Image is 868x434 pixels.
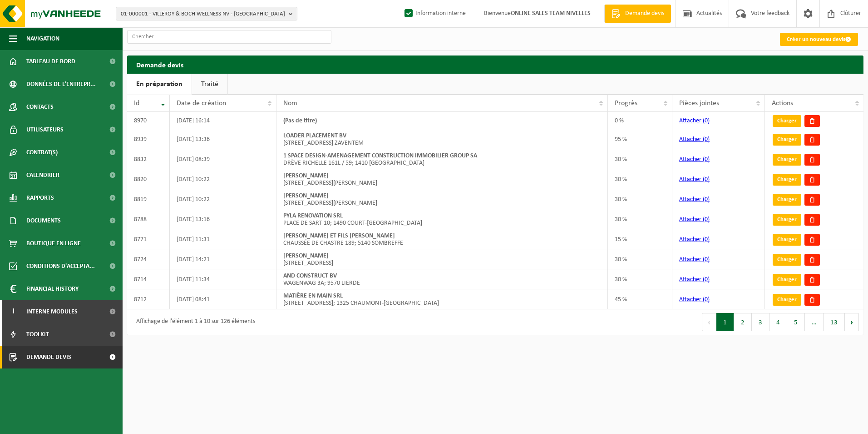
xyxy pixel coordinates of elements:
span: Nom [283,100,297,107]
td: 8724 [127,249,170,269]
td: [STREET_ADDRESS] ZAVENTEM [276,129,608,149]
span: Progrès [615,100,637,107]
a: Attacher (0) [679,196,710,203]
span: Id [134,100,139,107]
button: 2 [734,313,752,331]
a: Charger [773,274,801,286]
td: 15 % [608,229,673,249]
a: Charger [773,214,801,226]
td: 45 % [608,289,673,309]
label: Information interne [403,7,466,20]
span: 0 [705,196,708,203]
span: Rapports [26,187,54,209]
td: 8819 [127,189,170,209]
td: [DATE] 11:34 [170,269,276,289]
td: 30 % [608,249,673,269]
span: Toolkit [26,323,49,346]
td: [DATE] 08:39 [170,149,276,169]
td: 8820 [127,169,170,189]
button: Previous [702,313,716,331]
span: Données de l'entrepr... [26,73,96,96]
td: [DATE] 10:22 [170,169,276,189]
span: Financial History [26,278,79,300]
a: Attacher (0) [679,156,710,163]
a: Charger [773,134,801,146]
button: 4 [769,313,787,331]
td: DRÈVE RICHELLE 161L / 59; 1410 [GEOGRAPHIC_DATA] [276,149,608,169]
a: Demande devis [604,5,671,23]
a: En préparation [127,74,192,95]
button: 13 [824,313,845,331]
td: [DATE] 11:31 [170,229,276,249]
strong: PYLA RENOVATION SRL [283,212,343,219]
td: 95 % [608,129,673,149]
td: [STREET_ADDRESS][PERSON_NAME] [276,169,608,189]
td: 8712 [127,289,170,309]
button: 5 [787,313,805,331]
td: [STREET_ADDRESS] [276,249,608,269]
span: Calendrier [26,164,59,187]
td: WAGENWAG 3A; 9570 LIERDE [276,269,608,289]
td: CHAUSSÉE DE CHASTRE 189; 5140 SOMBREFFE [276,229,608,249]
button: 3 [752,313,769,331]
span: 0 [705,216,708,223]
td: 8788 [127,209,170,229]
td: [DATE] 13:16 [170,209,276,229]
a: Attacher (0) [679,176,710,183]
td: 30 % [608,149,673,169]
a: Charger [773,194,801,206]
strong: (Pas de titre) [283,117,317,124]
span: I [9,300,17,323]
strong: MATIÈRE EN MAIN SRL [283,293,343,299]
a: Charger [773,294,801,306]
span: 0 [705,296,708,303]
a: Attacher (0) [679,216,710,223]
a: Attacher (0) [679,296,710,303]
td: 30 % [608,189,673,209]
td: [DATE] 10:22 [170,189,276,209]
td: 8832 [127,149,170,169]
span: … [805,313,824,331]
strong: ONLINE SALES TEAM NIVELLES [511,10,591,17]
td: [DATE] 14:21 [170,249,276,269]
span: Conditions d'accepta... [26,255,95,278]
span: 01-000001 - VILLEROY & BOCH WELLNESS NV - [GEOGRAPHIC_DATA] [121,7,285,21]
span: Contrat(s) [26,141,58,164]
td: [DATE] 13:36 [170,129,276,149]
td: 30 % [608,209,673,229]
td: PLACE DE SART 10; 1490 COURT-[GEOGRAPHIC_DATA] [276,209,608,229]
button: 01-000001 - VILLEROY & BOCH WELLNESS NV - [GEOGRAPHIC_DATA] [116,7,297,20]
button: Next [845,313,859,331]
span: 0 [705,136,708,143]
strong: [PERSON_NAME] [283,192,329,199]
td: 8771 [127,229,170,249]
td: 8939 [127,129,170,149]
td: 8970 [127,112,170,129]
strong: [PERSON_NAME] [283,252,329,259]
span: Contacts [26,96,54,118]
input: Chercher [127,30,331,44]
span: Interne modules [26,300,78,323]
strong: [PERSON_NAME] [283,172,329,179]
a: Créer un nouveau devis [780,33,858,46]
a: Attacher (0) [679,136,710,143]
a: Attacher (0) [679,236,710,243]
a: Charger [773,154,801,166]
td: 8714 [127,269,170,289]
strong: [PERSON_NAME] ET FILS [PERSON_NAME] [283,232,395,239]
span: 0 [705,236,708,243]
h2: Demande devis [127,56,863,73]
a: Charger [773,254,801,266]
td: [DATE] 16:14 [170,112,276,129]
span: 0 [705,276,708,283]
span: 0 [705,156,708,163]
td: [STREET_ADDRESS]; 1325 CHAUMONT-[GEOGRAPHIC_DATA] [276,289,608,309]
span: Boutique en ligne [26,232,81,255]
span: 0 [705,176,708,183]
a: Attacher (0) [679,276,710,283]
span: Documents [26,209,61,232]
a: Attacher (0) [679,256,710,263]
td: 30 % [608,269,673,289]
span: 0 [705,256,708,263]
td: 30 % [608,169,673,189]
